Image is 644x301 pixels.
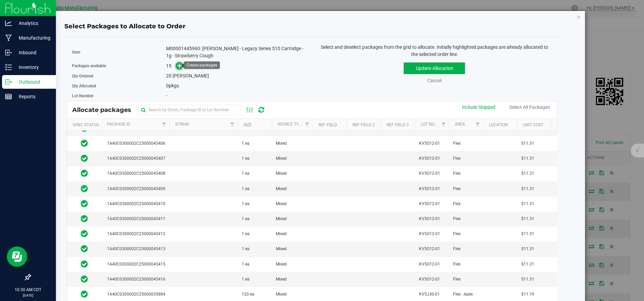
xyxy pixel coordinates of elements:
[453,201,461,207] span: Flex
[419,140,440,147] span: KV5O12-01
[105,140,165,147] span: 1A40C0300002C25000045406
[521,216,534,222] span: $11.31
[175,122,189,127] a: Strain
[453,140,461,147] span: Flex
[105,291,165,298] span: 1A40C0300002C25000039884
[419,261,440,268] span: KV5O12-01
[3,293,53,298] p: [DATE]
[419,216,440,222] span: KV5O12-01
[81,139,88,148] span: In Sync
[105,186,165,192] span: 1A40C0300002C25000045409
[276,291,287,298] span: Mixed
[105,216,165,222] span: 1A40C0300002C25000045411
[453,291,473,298] span: Flex - Apex
[81,199,88,209] span: In Sync
[276,201,287,207] span: Mixed
[12,78,53,86] p: Outbound
[521,276,534,283] span: $11.31
[81,289,88,299] span: In Sync
[5,78,12,85] inline-svg: Outbound
[276,216,287,222] span: Mixed
[276,261,287,268] span: Mixed
[166,63,171,69] span: 15
[453,231,461,237] span: Flex
[242,276,250,283] span: 1 ea
[166,93,167,98] span: -
[5,93,12,100] inline-svg: Reports
[12,48,53,57] p: Inbound
[72,63,166,69] label: Packages available
[242,246,250,252] span: 1 ea
[72,93,166,99] label: Lot Number
[427,78,441,83] a: Cancel
[105,231,165,237] span: 1A40C0300002C25000045412
[166,83,169,88] span: 0
[521,231,534,237] span: $11.31
[521,170,534,177] span: $11.31
[453,276,461,283] span: Flex
[107,122,130,127] a: Package Id
[521,261,534,268] span: $11.31
[276,170,287,177] span: Mixed
[242,155,250,162] span: 1 ea
[419,276,440,283] span: KV5O12-01
[453,170,461,177] span: Flex
[81,214,88,224] span: In Sync
[276,155,287,162] span: Mixed
[276,276,287,283] span: Mixed
[419,246,440,252] span: KV5O12-01
[489,123,508,127] a: Location
[5,49,12,56] inline-svg: Inbound
[226,119,238,130] a: Filter
[419,170,440,177] span: KV5O12-01
[81,244,88,254] span: In Sync
[186,63,217,68] div: Create packages
[105,201,165,207] span: 1A40C0300002C25000045410
[242,170,250,177] span: 1 ea
[64,22,559,31] div: Select Packages to Allocate to Order
[72,83,166,89] label: Qty Allocated
[509,104,550,110] a: Select All Packages
[138,105,240,115] input: Search by Strain, Package ID or Lot Number
[404,62,465,74] button: Update Allocation
[72,106,138,114] span: Allocate packages
[12,63,53,71] p: Inventory
[242,186,250,192] span: 1 ea
[276,140,287,147] span: Mixed
[3,287,53,293] p: 10:30 AM CDT
[12,19,53,27] p: Analytics
[242,291,254,298] span: 120 ea
[242,201,250,207] span: 1 ea
[276,231,287,237] span: Mixed
[81,169,88,178] span: In Sync
[276,186,287,192] span: Mixed
[105,155,165,162] span: 1A40C0300002C25000045407
[81,259,88,269] span: In Sync
[523,123,543,127] a: Unit Cost
[278,122,304,127] a: Source Type
[419,231,440,237] span: KV5O12-01
[12,34,53,42] p: Manufacturing
[521,155,534,162] span: $11.31
[242,261,250,268] span: 1 ea
[453,155,461,162] span: Flex
[521,186,534,192] span: $11.31
[105,246,165,252] span: 1A40C0300002C25000045413
[387,123,409,127] a: Ref Field 3
[321,44,548,57] span: Select and deselect packages from the grid to allocate. Initially highlighted packages are alread...
[276,246,287,252] span: Mixed
[455,122,465,127] a: Area
[173,73,209,78] span: [PERSON_NAME]
[521,140,534,147] span: $11.31
[81,274,88,284] span: In Sync
[5,34,12,41] inline-svg: Manufacturing
[462,104,495,111] div: Include Shipped
[105,170,165,177] span: 1A40C0300002C25000045408
[453,186,461,192] span: Flex
[521,291,534,298] span: $11.19
[73,123,99,127] a: Sync Status
[72,73,166,79] label: Qty Ordered
[242,140,250,147] span: 1 ea
[419,155,440,162] span: KV5O12-01
[453,246,461,252] span: Flex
